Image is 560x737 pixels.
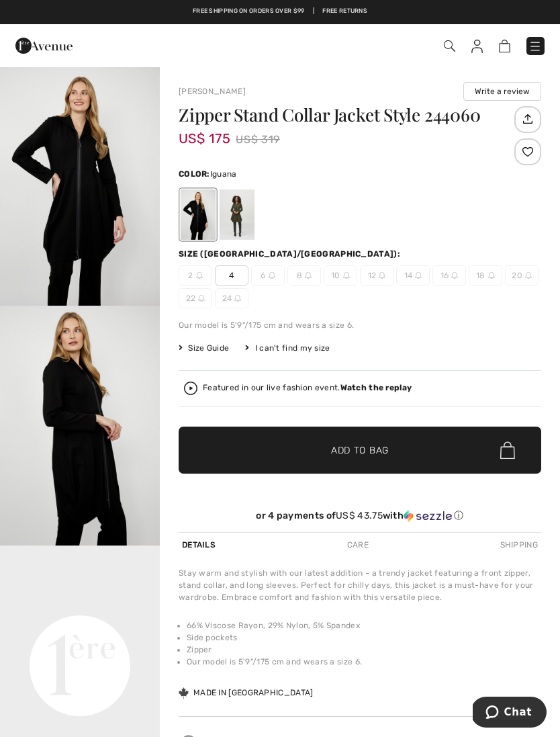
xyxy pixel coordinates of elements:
img: ring-m.svg [196,272,203,279]
span: Size Guide [179,342,229,354]
div: Iguana [220,189,254,240]
iframe: Opens a widget where you can chat to one of our agents [473,697,547,730]
img: 1ère Avenue [15,32,73,59]
strong: Watch the replay [340,383,412,392]
span: US$ 175 [179,117,230,146]
div: Stay warm and stylish with our latest addition - a trendy jacket featuring a front zipper, stand ... [179,567,541,603]
span: 12 [360,265,393,286]
span: 14 [396,265,430,286]
span: Iguana [210,169,237,179]
span: 22 [179,288,212,308]
img: Share [516,107,539,130]
img: ring-m.svg [234,295,241,302]
img: ring-m.svg [525,272,532,279]
span: Color: [179,169,210,179]
div: Details [179,533,219,557]
img: ring-m.svg [415,272,422,279]
img: Bag.svg [500,441,515,459]
li: 66% Viscose Rayon, 29% Nylon, 5% Spandex [187,619,541,632]
img: My Info [471,40,483,53]
img: Sezzle [404,510,452,522]
span: 10 [324,265,357,286]
span: 24 [215,288,248,308]
span: US$ 43.75 [336,510,383,521]
img: ring-m.svg [488,272,495,279]
button: Add to Bag [179,427,541,474]
span: 20 [505,265,539,286]
span: 16 [432,265,466,286]
img: Search [444,40,455,52]
img: ring-m.svg [269,272,275,279]
span: 2 [179,265,212,286]
div: I can't find my size [245,342,330,354]
a: 1ère Avenue [15,38,73,51]
span: | [313,7,314,16]
li: Our model is 5'9"/175 cm and wears a size 6. [187,656,541,668]
div: Size ([GEOGRAPHIC_DATA]/[GEOGRAPHIC_DATA]): [179,248,403,260]
button: Write a review [463,82,541,101]
span: 4 [215,265,248,286]
img: ring-m.svg [305,272,312,279]
div: Featured in our live fashion event. [203,384,412,392]
span: 18 [469,265,502,286]
div: Shipping [497,533,541,557]
a: Free shipping on orders over $99 [193,7,305,16]
span: US$ 319 [236,130,280,150]
div: or 4 payments of with [179,510,541,522]
div: Our model is 5'9"/175 cm and wears a size 6. [179,319,541,331]
div: or 4 payments ofUS$ 43.75withSezzle Click to learn more about Sezzle [179,510,541,527]
h1: Zipper Stand Collar Jacket Style 244060 [179,106,511,124]
li: Zipper [187,644,541,656]
a: Free Returns [322,7,367,16]
div: Black [181,189,216,240]
span: Add to Bag [331,443,389,458]
span: 6 [251,265,285,286]
img: Shopping Bag [499,40,510,52]
div: Made in [GEOGRAPHIC_DATA] [179,687,314,699]
span: 8 [287,265,321,286]
div: Care [344,533,372,557]
img: ring-m.svg [198,295,205,302]
li: Side pockets [187,632,541,644]
a: [PERSON_NAME] [179,87,246,96]
img: ring-m.svg [379,272,385,279]
img: Watch the replay [184,382,197,395]
img: Menu [528,40,542,53]
img: ring-m.svg [451,272,458,279]
img: ring-m.svg [343,272,350,279]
